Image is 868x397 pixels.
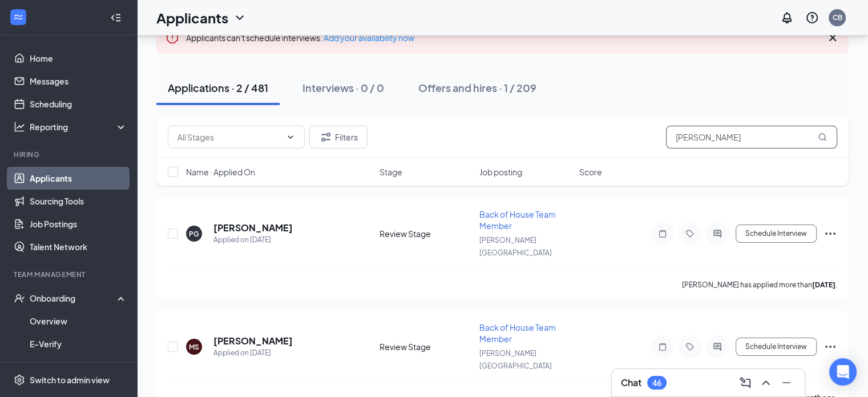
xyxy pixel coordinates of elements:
[710,229,724,238] svg: ActiveChat
[682,280,837,290] p: [PERSON_NAME] has applied more than .
[189,229,199,239] div: PG
[156,8,228,27] h1: Applicants
[833,13,842,22] div: CB
[324,33,414,43] a: Add your availability now
[30,310,127,332] a: Overview
[30,332,127,355] a: E-Verify
[380,341,473,352] div: Review Stage
[30,47,127,70] a: Home
[14,374,25,386] svg: Settings
[14,150,125,159] div: Hiring
[186,33,414,43] span: Applicants can't schedule interviews.
[777,374,796,392] button: Minimize
[30,235,127,258] a: Talent Network
[186,166,255,178] span: Name · Applied On
[738,376,752,390] svg: ComposeMessage
[812,280,835,289] b: [DATE]
[666,126,837,149] input: Search in applications
[759,376,773,390] svg: ChevronUp
[805,11,819,25] svg: QuestionInfo
[823,340,837,354] svg: Ellipses
[656,342,669,351] svg: Note
[13,11,24,23] svg: WorkstreamLogo
[302,81,384,95] div: Interviews · 0 / 0
[736,224,817,243] button: Schedule Interview
[380,166,402,178] span: Stage
[30,121,128,133] div: Reporting
[780,11,794,25] svg: Notifications
[823,227,837,240] svg: Ellipses
[213,347,293,359] div: Applied on [DATE]
[30,70,127,93] a: Messages
[656,229,669,238] svg: Note
[30,292,118,304] div: Onboarding
[579,166,602,178] span: Score
[683,342,697,351] svg: Tag
[177,131,281,143] input: All Stages
[710,342,724,351] svg: ActiveChat
[165,31,179,45] svg: Error
[189,342,199,352] div: MS
[621,376,641,389] h3: Chat
[30,93,127,115] a: Scheduling
[213,234,293,246] div: Applied on [DATE]
[736,374,754,392] button: ComposeMessage
[30,374,110,386] div: Switch to admin view
[418,81,536,95] div: Offers and hires · 1 / 209
[479,209,556,231] span: Back of House Team Member
[14,292,25,304] svg: UserCheck
[818,133,827,142] svg: MagnifyingGlass
[213,335,293,347] h5: [PERSON_NAME]
[829,358,857,386] div: Open Intercom Messenger
[14,270,125,279] div: Team Management
[683,229,697,238] svg: Tag
[30,190,127,212] a: Sourcing Tools
[736,338,817,356] button: Schedule Interview
[286,133,295,142] svg: ChevronDown
[380,228,473,239] div: Review Stage
[652,378,661,388] div: 46
[479,322,556,344] span: Back of House Team Member
[168,81,268,95] div: Applications · 2 / 481
[213,222,293,234] h5: [PERSON_NAME]
[14,121,25,133] svg: Analysis
[309,126,368,149] button: Filter Filters
[110,12,122,23] svg: Collapse
[30,355,127,378] a: Onboarding Documents
[30,212,127,235] a: Job Postings
[479,236,552,257] span: [PERSON_NAME][GEOGRAPHIC_DATA]
[233,11,247,25] svg: ChevronDown
[479,349,552,370] span: [PERSON_NAME][GEOGRAPHIC_DATA]
[30,167,127,190] a: Applicants
[757,374,775,392] button: ChevronUp
[826,31,839,45] svg: Cross
[479,166,522,178] span: Job posting
[319,130,333,144] svg: Filter
[780,376,793,390] svg: Minimize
